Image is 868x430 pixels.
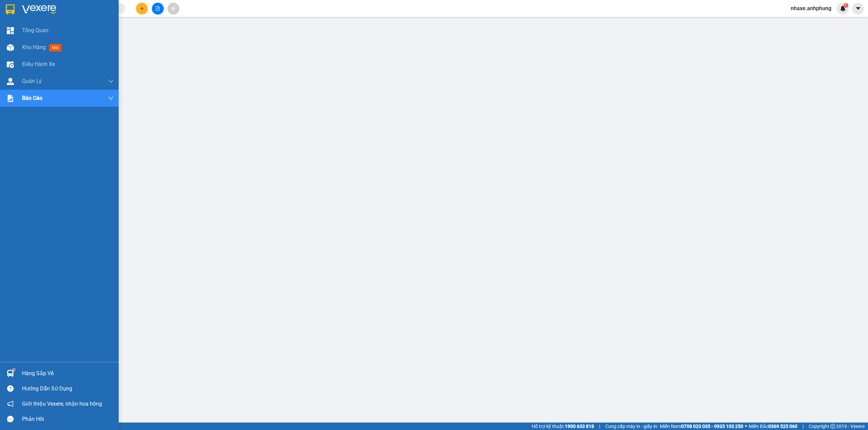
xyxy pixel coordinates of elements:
sup: 1 [844,3,848,8]
span: nhaxe.anhphung [785,4,837,13]
div: Hướng dẫn sử dụng [22,384,114,394]
span: notification [7,401,14,407]
span: ⚪️ [745,425,747,428]
span: 1 [845,3,847,8]
img: warehouse-icon [7,61,14,68]
span: Báo cáo [22,94,42,102]
span: Cung cấp máy in - giấy in: [605,423,658,430]
span: Giới thiệu Vexere, nhận hoa hồng [22,400,102,408]
span: caret-down [855,5,861,12]
img: logo-vxr [6,4,15,15]
span: Tổng Quan [22,26,48,35]
span: | [599,423,600,430]
img: solution-icon [7,95,14,102]
span: Điều hành xe [22,60,55,68]
span: mới [49,44,61,51]
span: Kho hàng [22,44,46,50]
span: Quản Lý [22,77,42,85]
div: Phản hồi [22,414,114,424]
span: Miền Nam [660,423,743,430]
span: Hỗ trợ kỹ thuật: [532,423,594,430]
button: caret-down [852,3,864,15]
strong: 1900 633 818 [565,424,594,429]
span: question-circle [7,385,14,392]
button: file-add [152,3,164,15]
span: message [7,416,14,422]
strong: 0708 023 035 - 0935 103 250 [681,424,743,429]
span: copyright [830,424,835,429]
img: warehouse-icon [7,370,14,377]
span: Miền Bắc [749,423,797,430]
img: warehouse-icon [7,78,14,85]
img: icon-new-feature [840,5,846,12]
img: dashboard-icon [7,27,14,34]
sup: 1 [13,369,15,371]
span: down [108,79,114,84]
button: plus [136,3,148,15]
div: Hàng sắp về [22,368,114,379]
button: aim [167,3,179,15]
span: down [108,95,114,101]
span: file-add [155,6,160,11]
span: | [803,423,804,430]
img: warehouse-icon [7,44,14,51]
span: plus [140,6,144,11]
strong: 0369 525 060 [768,424,797,429]
span: aim [171,6,176,11]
